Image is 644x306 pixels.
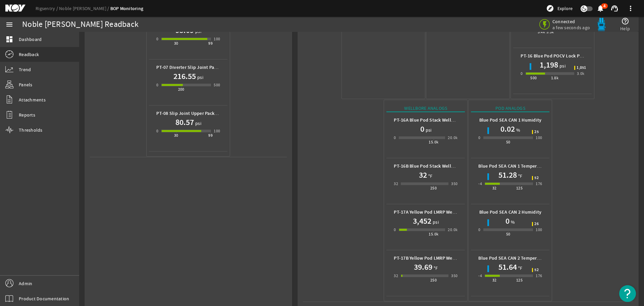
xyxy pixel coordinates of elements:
[178,86,184,93] div: 200
[498,262,517,272] h1: 51.64
[156,36,158,42] div: 0
[394,272,398,279] div: 32
[506,139,511,145] div: 50
[194,120,201,127] span: psi
[610,4,619,12] mat-icon: support_agent
[506,231,511,237] div: 50
[621,17,629,25] mat-icon: help_outline
[214,36,220,42] div: 100
[534,222,539,226] span: 26
[174,132,178,139] div: 30
[414,262,432,272] h1: 39.69
[424,127,432,133] span: psi
[175,117,194,128] h1: 80.57
[478,180,482,187] div: -4
[521,70,523,77] div: 0
[478,134,480,141] div: 0
[597,5,604,12] button: 4
[620,25,630,32] span: Help
[419,170,427,180] h1: 32
[536,134,542,141] div: 100
[552,25,590,31] span: a few seconds ago
[478,272,482,279] div: -4
[19,127,43,133] span: Thresholds
[536,272,542,279] div: 176
[451,180,458,187] div: 350
[430,185,437,191] div: 250
[19,81,33,88] span: Panels
[534,130,539,134] span: 25
[623,0,639,16] button: more_vert
[22,21,139,28] div: Noble [PERSON_NAME] Readback
[451,272,458,279] div: 350
[500,124,515,134] h1: 0.02
[448,226,458,233] div: 20.0k
[427,173,433,179] span: °F
[156,110,245,117] b: PT-08 Slip Joint Upper Packer Air Pressure
[521,53,595,59] b: PT-16 Blue Pod POCV Lock Pressure
[196,74,203,81] span: psi
[534,268,539,272] span: 52
[492,185,497,191] div: 32
[214,82,220,88] div: 500
[394,226,396,233] div: 0
[478,226,480,233] div: 0
[543,3,575,14] button: Explore
[394,255,493,261] b: PT-17B Yellow Pod LMRP Wellbore Temperature
[492,277,497,283] div: 32
[479,209,542,215] b: Blue Pod SEA CAN 2 Humidity
[538,29,545,35] div: 3.4k
[530,75,537,81] div: 500
[516,277,523,283] div: 125
[429,139,438,145] div: 15.0k
[208,132,213,139] div: 99
[19,96,46,103] span: Attachments
[619,285,636,302] button: Open Resource Center
[540,59,558,70] h1: 1,198
[394,163,489,169] b: PT-16B Blue Pod Stack Wellbore Temperature
[479,117,542,123] b: Blue Pod SEA CAN 1 Humidity
[19,295,69,302] span: Product Documentation
[577,66,586,70] span: 1,051
[551,75,559,81] div: 1.8k
[156,128,158,134] div: 0
[208,40,213,47] div: 99
[552,18,590,25] span: Connected
[516,185,523,191] div: 125
[448,134,458,141] div: 20.0k
[498,170,517,180] h1: 51.28
[214,128,220,134] div: 100
[110,5,144,12] a: BOP Monitoring
[394,180,398,187] div: 32
[536,180,542,187] div: 176
[394,134,396,141] div: 0
[5,35,13,43] mat-icon: dashboard
[546,29,554,35] div: 5.3k
[19,112,35,118] span: Reports
[19,36,42,43] span: Dashboard
[156,82,158,88] div: 0
[386,105,465,112] div: Wellbore Analogs
[595,18,608,31] img: Bluepod.svg
[471,105,549,112] div: Pod Analogs
[420,124,424,134] h1: 0
[19,51,39,58] span: Readback
[478,163,548,169] b: Blue Pod SEA CAN 1 Temperature
[431,219,439,225] span: psi
[517,265,523,271] span: °F
[394,117,480,123] b: PT-16A Blue Pod Stack Wellbore Pressure
[577,70,585,77] div: 3.0k
[36,5,59,11] a: Rigsentry
[596,4,604,12] mat-icon: notifications
[413,216,431,226] h1: 3,452
[478,255,548,261] b: Blue Pod SEA CAN 2 Temperature
[546,4,554,12] mat-icon: explore
[517,173,523,179] span: °F
[19,280,32,287] span: Admin
[59,5,110,11] a: Noble [PERSON_NAME]
[156,64,263,71] b: PT-07 Diverter Slip Joint Packer Hydraulic Pressure
[5,20,13,29] mat-icon: menu
[394,209,484,215] b: PT-17A Yellow Pod LMRP Wellbore Pressure
[515,127,520,133] span: %
[429,231,438,237] div: 15.0k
